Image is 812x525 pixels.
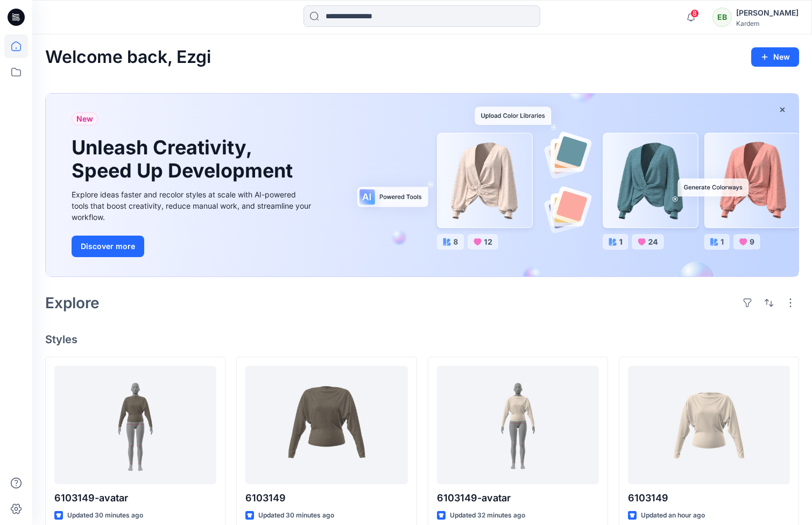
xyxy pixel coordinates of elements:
p: Updated 30 minutes ago [67,510,143,521]
a: 6103149-avatar [437,366,599,484]
a: 6103149-avatar [54,366,216,484]
button: Discover more [72,236,144,257]
span: 8 [690,9,699,18]
span: New [76,112,93,125]
p: 6103149-avatar [437,491,599,506]
div: Kardem [736,19,799,27]
h4: Styles [45,333,799,346]
h2: Welcome back, Ezgi [45,47,211,67]
p: Updated an hour ago [641,510,705,521]
div: Explore ideas faster and recolor styles at scale with AI-powered tools that boost creativity, red... [72,189,314,223]
p: Updated 30 minutes ago [258,510,334,521]
p: 6103149-avatar [54,491,216,506]
a: 6103149 [628,366,790,484]
div: [PERSON_NAME] [736,6,799,19]
div: EB [712,8,732,27]
p: 6103149 [628,491,790,506]
h2: Explore [45,294,100,311]
p: 6103149 [245,491,407,506]
p: Updated 32 minutes ago [450,510,525,521]
a: Discover more [72,236,314,257]
h1: Unleash Creativity, Speed Up Development [72,136,298,182]
a: 6103149 [245,366,407,484]
button: New [751,47,799,67]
